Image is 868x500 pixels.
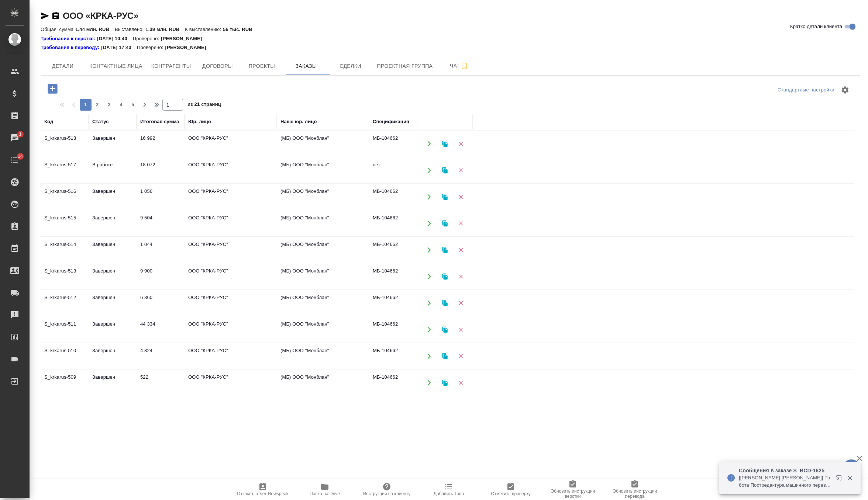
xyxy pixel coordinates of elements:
[453,242,468,257] button: Удалить
[369,290,417,316] td: МБ-104662
[185,396,277,422] td: ООО "КРКА-РУС"
[89,370,137,396] td: Завершен
[101,44,137,51] p: [DATE] 17:43
[277,290,369,316] td: (МБ) ООО "Монблан"
[369,131,417,157] td: МБ-104662
[140,118,179,125] div: Итоговая сумма
[200,62,235,71] span: Договоры
[310,491,340,496] span: Папка на Drive
[277,211,369,236] td: (МБ) ООО "Монблан"
[356,479,418,500] button: Инструкции по клиенту
[277,396,369,422] td: (МБ) ООО "Монблан"
[277,237,369,263] td: (МБ) ООО "Монблан"
[51,11,60,20] button: Скопировать ссылку
[89,237,137,263] td: Завершен
[187,100,221,111] span: из 21 страниц
[460,62,469,70] svg: Подписаться
[739,467,831,474] p: Сообщения в заказе S_BCD-1625
[453,189,468,204] button: Удалить
[75,27,115,32] p: 1.44 млн. RUB
[842,475,857,481] button: Закрыть
[89,396,137,422] td: Завершен
[185,290,277,316] td: ООО "КРКА-РУС"
[41,35,97,42] div: Нажми, чтобы открыть папку с инструкцией
[441,61,477,70] span: Чат
[277,157,369,183] td: (МБ) ООО "Монблан"
[92,99,103,111] button: 2
[89,264,137,289] td: Завершен
[42,81,63,96] button: Добавить проект
[133,35,161,42] p: Проверено:
[437,322,452,337] button: Клонировать
[103,101,115,108] span: 3
[41,237,89,263] td: S_krkarus-514
[369,264,417,289] td: МБ-104662
[333,62,368,71] span: Сделки
[437,348,452,364] button: Клонировать
[288,62,324,71] span: Заказы
[418,479,480,500] button: Добавить Todo
[137,343,185,369] td: 4 824
[41,44,101,51] div: Нажми, чтобы открыть папку с инструкцией
[421,242,437,257] button: Открыть
[363,491,411,496] span: Инструкции по клиенту
[608,489,661,499] span: Обновить инструкции перевода
[790,23,842,30] span: Кратко детали клиента
[41,317,89,343] td: S_krkarus-511
[13,153,27,160] span: 14
[97,35,133,42] p: [DATE] 10:40
[421,322,437,337] button: Открыть
[223,27,258,32] p: 56 тыс. RUB
[2,151,28,169] a: 14
[294,479,356,500] button: Папка на Drive
[453,322,468,337] button: Удалить
[89,62,142,71] span: Контактные лица
[92,118,109,125] div: Статус
[437,136,452,151] button: Клонировать
[14,131,26,138] span: 1
[44,118,53,125] div: Код
[421,189,437,204] button: Открыть
[604,479,666,500] button: Обновить инструкции перевода
[437,163,452,178] button: Клонировать
[41,184,89,210] td: S_krkarus-516
[41,11,49,20] button: Скопировать ссылку для ЯМессенджера
[369,237,417,263] td: МБ-104662
[103,99,115,111] button: 3
[369,396,417,422] td: МБ-104662
[115,101,127,108] span: 4
[237,491,289,496] span: Открыть отчет Newspeak
[137,44,165,51] p: Проверено:
[41,396,89,422] td: S_krkarus-508
[41,343,89,369] td: S_krkarus-510
[89,343,137,369] td: Завершен
[421,163,437,178] button: Открыть
[739,474,831,489] p: [[PERSON_NAME] [PERSON_NAME]] Работа Постредактура машинного перевода. статус "Сдан"
[277,343,369,369] td: (МБ) ООО "Монблан"
[373,118,409,125] div: Спецификация
[89,290,137,316] td: Завершен
[185,317,277,343] td: ООО "КРКА-РУС"
[437,189,452,204] button: Клонировать
[89,211,137,236] td: Завершен
[480,479,542,500] button: Отметить проверку
[41,27,75,32] p: Общая сумма
[280,118,317,125] div: Наше юр. лицо
[137,211,185,236] td: 9 504
[185,27,223,32] p: К выставлению:
[137,184,185,210] td: 1 056
[89,184,137,210] td: Завершен
[185,157,277,183] td: ООО "КРКА-РУС"
[185,184,277,210] td: ООО "КРКА-РУС"
[369,211,417,236] td: МБ-104662
[546,489,599,499] span: Обновить инструкции верстки
[185,343,277,369] td: ООО "КРКА-РУС"
[277,184,369,210] td: (МБ) ООО "Монблан"
[434,491,464,496] span: Добавить Todo
[277,370,369,396] td: (МБ) ООО "Монблан"
[137,131,185,157] td: 16 992
[377,62,433,71] span: Проектная группа
[41,131,89,157] td: S_krkarus-518
[185,211,277,236] td: ООО "КРКА-РУС"
[89,317,137,343] td: Завершен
